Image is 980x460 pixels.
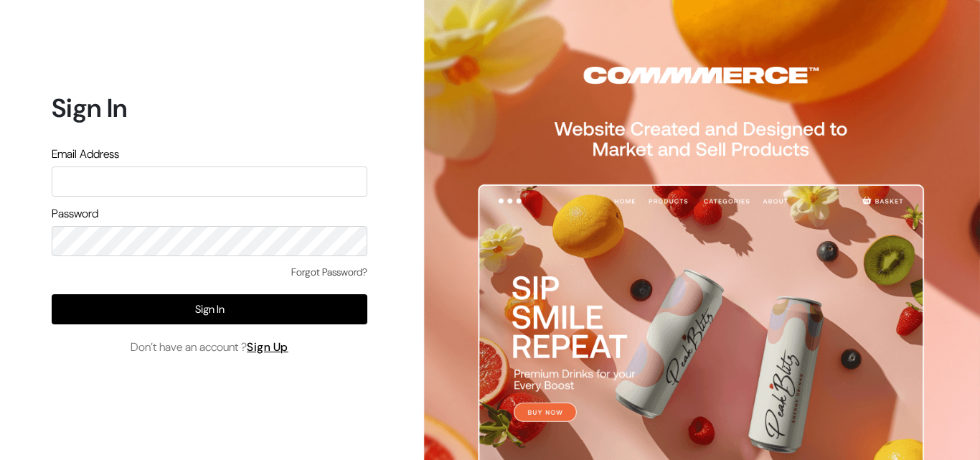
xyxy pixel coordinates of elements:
a: Sign Up [247,339,288,355]
span: Don’t have an account ? [131,339,288,356]
label: Password [52,205,98,222]
a: Forgot Password? [291,265,367,280]
button: Sign In [52,294,367,324]
label: Email Address [52,146,119,163]
h1: Sign In [52,93,367,123]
